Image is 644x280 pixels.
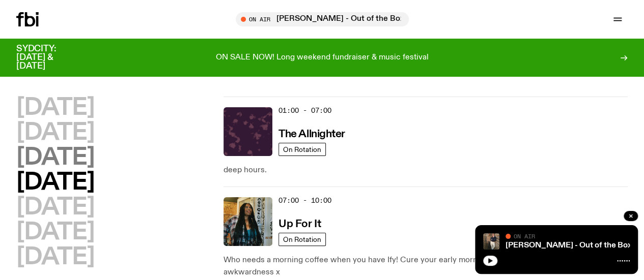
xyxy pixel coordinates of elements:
button: On Air[PERSON_NAME] - Out of the Box [236,12,409,26]
a: On Rotation [278,233,326,246]
button: [DATE] [16,196,94,219]
img: Ify - a Brown Skin girl with black braided twists, looking up to the side with her tongue stickin... [223,197,272,246]
button: [DATE] [16,146,94,169]
a: On Rotation [278,143,326,156]
button: [DATE] [16,121,94,144]
span: On Rotation [283,146,321,153]
a: [PERSON_NAME] - Out of the Box [506,241,632,250]
h3: Up For It [278,219,321,230]
button: [DATE] [16,246,94,269]
a: Up For It [278,217,321,230]
h3: SYDCITY: [DATE] & [DATE] [16,45,81,71]
p: Who needs a morning coffee when you have Ify! Cure your early morning grog w/ SMAC, chat and extr... [223,254,628,278]
p: ON SALE NOW! Long weekend fundraiser & music festival [216,53,429,63]
span: On Air [514,233,535,239]
span: On Rotation [283,236,321,243]
span: 07:00 - 10:00 [278,196,331,205]
h3: The Allnighter [278,129,345,140]
span: 01:00 - 07:00 [278,106,331,115]
button: [DATE] [16,221,94,244]
button: [DATE] [16,171,94,194]
a: The Allnighter [278,127,345,140]
button: [DATE] [16,97,94,119]
img: Kate Saap & Lynn Harries [483,233,499,250]
p: deep hours. [223,164,628,176]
